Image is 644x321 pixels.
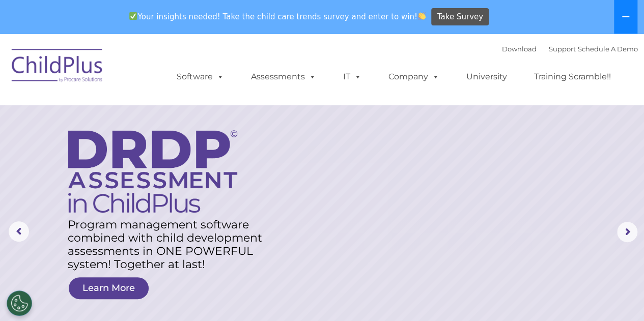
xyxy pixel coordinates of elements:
[142,109,185,116] span: Phone number
[378,67,450,87] a: Company
[437,8,483,26] span: Take Survey
[502,45,638,53] font: |
[502,45,537,53] a: Download
[524,67,621,87] a: Training Scramble!!
[431,8,489,26] a: Take Survey
[68,218,274,271] rs-layer: Program management software combined with child development assessments in ONE POWERFUL system! T...
[418,12,426,20] img: 👏
[125,7,430,26] span: Your insights needed! Take the child care trends survey and enter to win!
[142,67,173,75] span: Last name
[578,45,638,53] a: Schedule A Demo
[68,130,237,213] img: DRDP Assessment in ChildPlus
[7,290,32,316] button: Cookies Settings
[166,67,234,87] a: Software
[129,12,137,20] img: ✅
[333,67,372,87] a: IT
[549,45,576,53] a: Support
[456,67,517,87] a: University
[241,67,326,87] a: Assessments
[7,42,108,93] img: ChildPlus by Procare Solutions
[69,277,149,299] a: Learn More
